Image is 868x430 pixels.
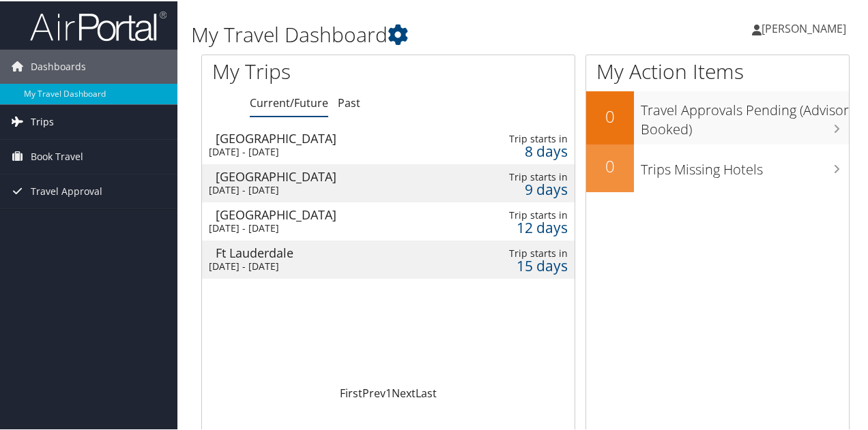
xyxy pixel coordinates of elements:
div: Trip starts in [490,132,568,144]
div: [GEOGRAPHIC_DATA] [216,207,448,219]
a: [PERSON_NAME] [752,7,860,48]
a: 0Travel Approvals Pending (Advisor Booked) [586,90,849,142]
a: First [340,384,362,399]
h1: My Action Items [586,56,849,85]
div: [DATE] - [DATE] [209,221,442,233]
span: Travel Approval [31,173,102,207]
div: Trip starts in [490,246,568,258]
div: 8 days [490,144,568,156]
span: [PERSON_NAME] [762,20,846,35]
div: Ft Lauderdale [216,245,448,258]
a: Current/Future [250,94,328,109]
span: Dashboards [31,48,86,82]
div: 12 days [490,220,568,232]
h1: My Trips [212,56,409,85]
h1: My Travel Dashboard [191,19,637,48]
div: Trip starts in [490,208,568,220]
h2: 0 [586,104,634,127]
div: [DATE] - [DATE] [209,144,442,157]
div: [GEOGRAPHIC_DATA] [216,131,448,143]
a: Past [338,94,360,109]
a: Last [416,384,437,399]
div: Trip starts in [490,170,568,182]
div: [GEOGRAPHIC_DATA] [216,169,448,181]
img: airportal-logo.png [30,9,167,41]
div: [DATE] - [DATE] [209,183,442,195]
h3: Trips Missing Hotels [641,152,849,178]
a: 1 [386,384,392,399]
span: Trips [31,104,54,138]
h2: 0 [586,153,634,176]
div: [DATE] - [DATE] [209,259,442,271]
a: 0Trips Missing Hotels [586,143,849,191]
a: Prev [362,384,386,399]
h3: Travel Approvals Pending (Advisor Booked) [641,93,849,138]
div: 15 days [490,258,568,271]
span: Book Travel [31,138,83,172]
a: Next [392,384,416,399]
div: 9 days [490,182,568,194]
